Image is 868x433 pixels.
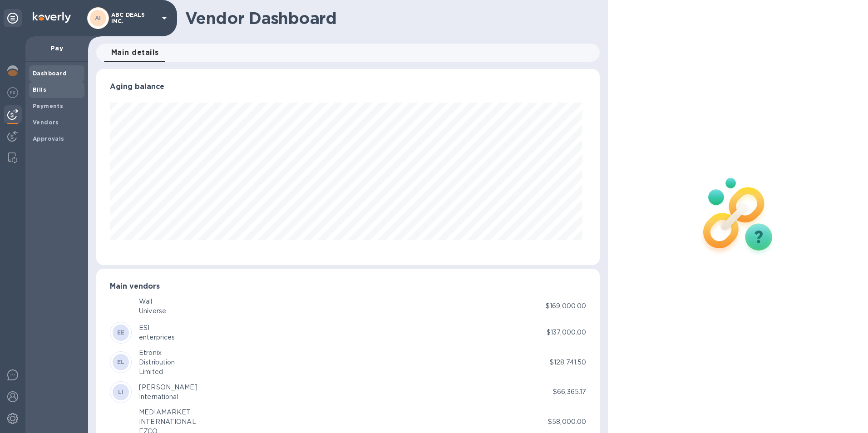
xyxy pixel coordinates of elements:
b: Approvals [33,135,64,142]
div: MEDIAMARKET [139,408,196,417]
div: ESI [139,323,175,333]
div: Etronix [139,348,175,358]
img: Logo [33,12,71,23]
p: $58,000.00 [548,417,586,427]
b: Dashboard [33,70,67,77]
span: Main details [111,46,159,59]
div: enterprices [139,333,175,342]
p: Pay [33,44,81,53]
h1: Vendor Dashboard [185,9,593,28]
div: Distribution [139,358,175,367]
div: Limited [139,367,175,377]
b: LI [118,389,124,395]
div: Universe [139,306,166,316]
p: $128,741.50 [550,358,586,367]
img: Foreign exchange [7,87,18,98]
h3: Main vendors [110,282,586,291]
b: AI [95,15,101,21]
b: EE [117,329,125,336]
b: Payments [33,103,63,109]
p: ABC DEALS INC. [111,12,157,25]
p: $169,000.00 [546,301,586,311]
div: [PERSON_NAME] [139,383,197,392]
div: International [139,392,197,402]
b: Bills [33,86,46,93]
b: Vendors [33,119,59,126]
div: Unpin categories [4,9,22,27]
p: $137,000.00 [547,328,586,337]
p: $66,365.17 [553,387,586,397]
div: Wall [139,297,166,306]
b: EL [117,359,125,365]
h3: Aging balance [110,83,586,91]
div: INTERNATIONAL [139,417,196,427]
